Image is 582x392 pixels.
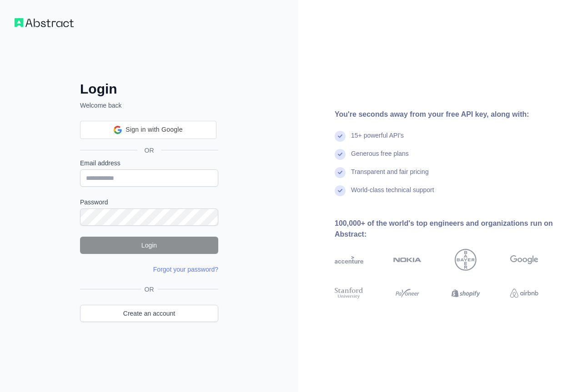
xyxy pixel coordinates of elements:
img: check mark [335,167,346,178]
label: Password [80,198,218,207]
span: OR [137,146,161,155]
div: 100,000+ of the world's top engineers and organizations run on Abstract: [335,218,567,240]
div: 15+ powerful API's [351,131,404,149]
h2: Login [80,81,218,97]
span: OR [141,285,158,294]
div: World-class technical support [351,185,434,203]
img: payoneer [393,286,422,300]
img: google [510,249,539,271]
img: check mark [335,131,346,142]
div: Transparent and fair pricing [351,167,429,185]
div: You're seconds away from your free API key, along with: [335,109,567,120]
a: Create an account [80,305,218,322]
img: bayer [455,249,477,271]
img: nokia [393,249,422,271]
img: stanford university [335,286,363,300]
div: Sign in with Google [80,121,216,139]
img: shopify [452,286,480,300]
button: Login [80,237,218,254]
span: Sign in with Google [125,125,182,134]
img: accenture [335,249,363,271]
label: Email address [80,159,218,168]
div: Generous free plans [351,149,409,167]
img: check mark [335,185,346,196]
img: Workflow [15,18,74,27]
p: Welcome back [80,101,218,110]
img: airbnb [510,286,539,300]
img: check mark [335,149,346,160]
a: Forgot your password? [153,266,218,273]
